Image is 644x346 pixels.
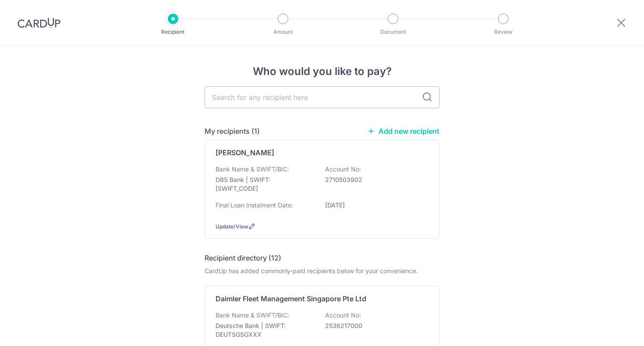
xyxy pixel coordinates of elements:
p: Account No: [325,311,361,320]
h5: My recipients (1) [205,126,260,136]
a: Add new recipient [367,127,439,136]
p: Account No: [325,165,361,174]
p: Daimler Fleet Management Singapore Pte Ltd [216,293,366,304]
p: Review [471,28,536,36]
a: Update/View [216,223,248,230]
p: [PERSON_NAME] [216,147,274,158]
p: Final Loan Instalment Date: [216,201,293,210]
p: Bank Name & SWIFT/BIC: [216,165,289,174]
img: CardUp [18,18,60,28]
p: Amount [251,28,315,36]
p: Bank Name & SWIFT/BIC: [216,311,289,320]
h4: Who would you like to pay? [205,64,439,79]
input: Search for any recipient here [205,86,439,108]
p: 2536217000 [325,321,423,330]
p: Recipient [141,28,205,36]
p: [DATE] [325,201,423,210]
iframe: Opens a widget where you can find more information [587,320,635,342]
p: DBS Bank | SWIFT: [SWIFT_CODE] [216,175,314,193]
div: CardUp has added commonly-paid recipients below for your convenience. [205,267,439,275]
p: Document [361,28,425,36]
p: 2710503902 [325,175,423,184]
p: Deutsche Bank | SWIFT: DEUTSGSGXXX [216,321,314,339]
h5: Recipient directory (12) [205,253,281,263]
